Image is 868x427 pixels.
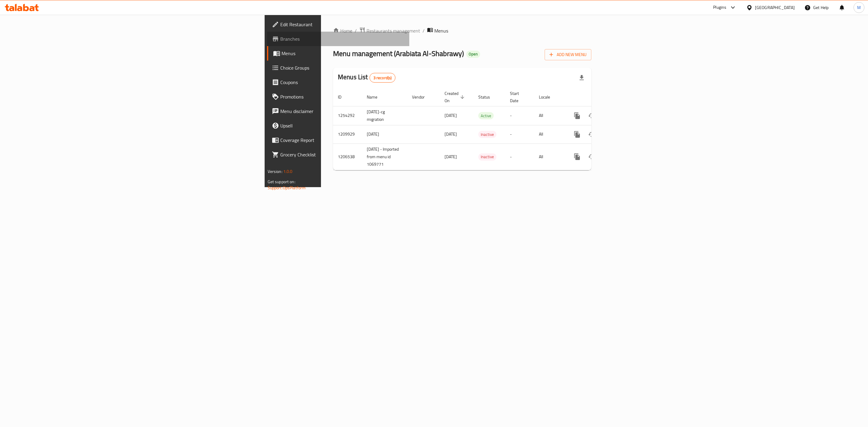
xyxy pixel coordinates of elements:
span: Add New Menu [549,51,587,58]
span: 1.0.0 [283,168,293,175]
span: Inactive [478,153,496,160]
div: Open [466,51,480,58]
span: Active [478,112,494,119]
div: Inactive [478,153,496,161]
span: Status [478,93,498,101]
span: Name [367,93,385,101]
span: [DATE] [445,130,457,138]
span: Locale [539,93,558,101]
td: - [505,106,534,125]
li: / [423,27,425,34]
button: Change Status [584,108,599,123]
span: Menus [281,50,405,57]
span: Menus [434,27,448,34]
a: Coupons [267,75,410,89]
span: Vendor [412,93,432,101]
div: Active [478,112,494,119]
a: Support.OpsPlatform [268,184,306,192]
span: M [857,4,861,11]
span: Upsell [280,122,405,129]
div: Total records count [370,73,396,83]
span: [DATE] [445,153,457,161]
span: Grocery Checklist [280,151,405,158]
div: Export file [574,71,589,85]
span: Choice Groups [280,64,405,71]
span: ID [338,93,349,101]
h2: Menus List [338,73,395,83]
button: Add New Menu [545,49,591,60]
a: Menu disclaimer [267,104,410,118]
span: Version: [268,168,282,175]
button: more [570,127,584,142]
button: Change Status [584,149,599,164]
div: Plugins [713,4,726,11]
th: Actions [565,88,633,106]
button: Change Status [584,127,599,142]
div: Inactive [478,131,496,138]
span: Created On [445,90,466,104]
td: All [534,125,565,143]
a: Menus [267,46,410,61]
span: Inactive [478,131,496,138]
a: Coverage Report [267,133,410,147]
span: Menu disclaimer [280,108,405,115]
a: Edit Restaurant [267,17,410,32]
a: Upsell [267,118,410,133]
span: [DATE] [445,111,457,119]
span: 3 record(s) [370,75,395,81]
td: - [505,143,534,170]
nav: breadcrumb [333,27,591,35]
td: All [534,143,565,170]
div: [GEOGRAPHIC_DATA] [755,4,795,11]
span: Promotions [280,93,405,100]
span: Branches [280,35,405,42]
span: Start Date [510,90,527,104]
td: - [505,125,534,143]
span: Coupons [280,79,405,86]
span: Get support on: [268,178,295,186]
a: Grocery Checklist [267,147,410,162]
table: enhanced table [333,88,633,170]
a: Branches [267,32,410,46]
span: Edit Restaurant [280,21,405,28]
button: more [570,149,584,164]
span: Coverage Report [280,137,405,144]
a: Choice Groups [267,61,410,75]
button: more [570,108,584,123]
a: Promotions [267,89,410,104]
td: All [534,106,565,125]
span: Open [466,52,480,57]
